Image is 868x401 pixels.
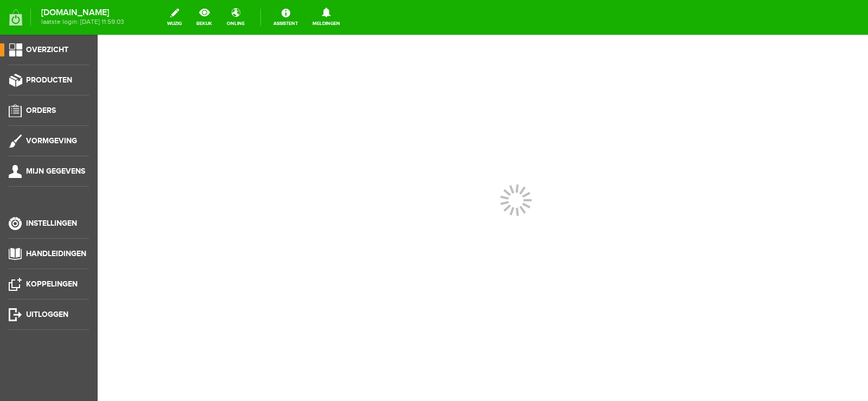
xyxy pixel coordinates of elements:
span: Koppelingen [26,279,78,289]
span: Producten [26,75,72,85]
span: Uitloggen [26,310,68,319]
span: Instellingen [26,219,77,228]
strong: [DOMAIN_NAME] [41,10,124,16]
a: Assistent [267,5,304,29]
span: Mijn gegevens [26,167,85,176]
a: online [220,5,251,29]
a: Meldingen [306,5,347,29]
span: Overzicht [26,45,68,54]
span: Orders [26,106,56,115]
span: laatste login: [DATE] 11:59:03 [41,19,124,25]
a: bekijk [190,5,219,29]
span: Vormgeving [26,136,77,145]
span: Handleidingen [26,249,86,258]
a: wijzig [161,5,188,29]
